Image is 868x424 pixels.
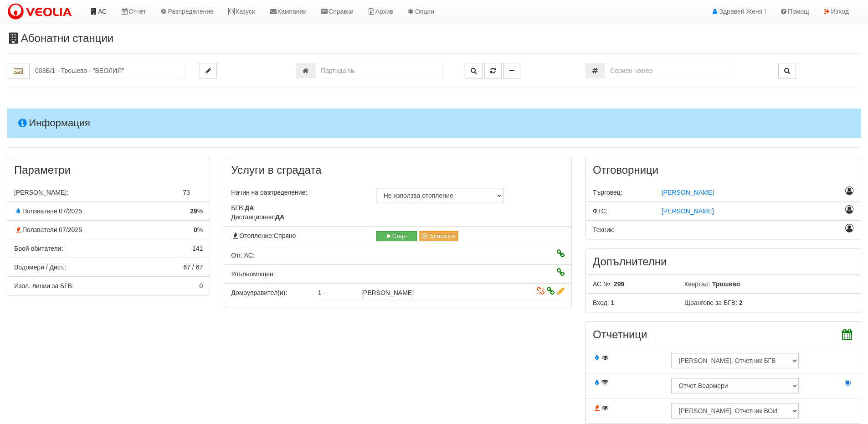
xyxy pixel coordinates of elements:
span: Дистанционен: [231,213,284,221]
span: [PERSON_NAME] [662,207,714,215]
b: Трошево [712,280,740,288]
span: Вход: [593,299,609,306]
b: 1 [611,299,614,306]
strong: ДА [245,204,254,212]
span: Отопление: [231,232,296,239]
span: Търговец: [593,189,622,196]
i: Назначаване като отговорник Техник [845,225,854,232]
span: Ползватели 07/2025 [14,226,82,233]
span: Техник: [593,226,615,233]
span: 0 [199,282,203,290]
button: Старт [376,231,417,241]
h3: Допълнителни [593,256,854,268]
span: Домоуправител(и): [231,289,287,296]
h3: Параметри [14,164,203,176]
span: Отговорник АС [231,252,255,259]
span: [PERSON_NAME]: [14,189,68,196]
span: Упълномощен: [231,270,275,278]
div: % от апартаментите с консумация по отчет за отопление през миналия месец [7,225,210,234]
button: Протоколи [419,231,458,241]
span: Ползватели 07/2025 [14,207,82,215]
span: % [194,225,203,234]
span: 73 [183,189,190,196]
b: 299 [614,280,624,288]
h3: Услуги в сградата [231,164,565,176]
span: Брой обитатели: [14,245,63,252]
span: Начин на разпределение: [231,189,307,196]
span: Щрангове за БГВ: [684,299,737,306]
span: [PERSON_NAME] [361,289,414,296]
span: 67 / 67 [183,264,203,271]
span: Квартал: [684,280,710,288]
span: % [190,207,203,216]
span: БГВ: [231,204,254,212]
i: Назначаване като отговорник ФТС [845,207,854,213]
span: Спряно [274,232,296,239]
span: АС №: [593,280,612,288]
span: ФТС: [593,207,607,215]
input: Партида № [315,63,443,78]
span: 1 - [318,289,325,296]
strong: 29 [190,207,197,215]
h3: Отчетници [593,329,854,341]
strong: 0 [194,226,197,233]
span: Изол. линии за БГВ: [14,282,74,290]
input: Сериен номер [605,63,732,78]
strong: ДА [275,213,284,221]
h4: Информация [7,109,861,138]
input: Абонатна станция [30,63,186,78]
i: Назначаване като отговорник Търговец [845,188,854,194]
b: 2 [739,299,743,306]
div: % от апартаментите с консумация по отчет за БГВ през миналия месец [7,207,210,216]
span: Водомери / Дист.: [14,264,66,271]
h3: Отговорници [593,164,854,176]
img: VeoliaLogo.png [7,2,76,21]
h3: Абонатни станции [7,32,861,44]
span: [PERSON_NAME] [662,189,714,196]
span: 141 [192,245,203,252]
